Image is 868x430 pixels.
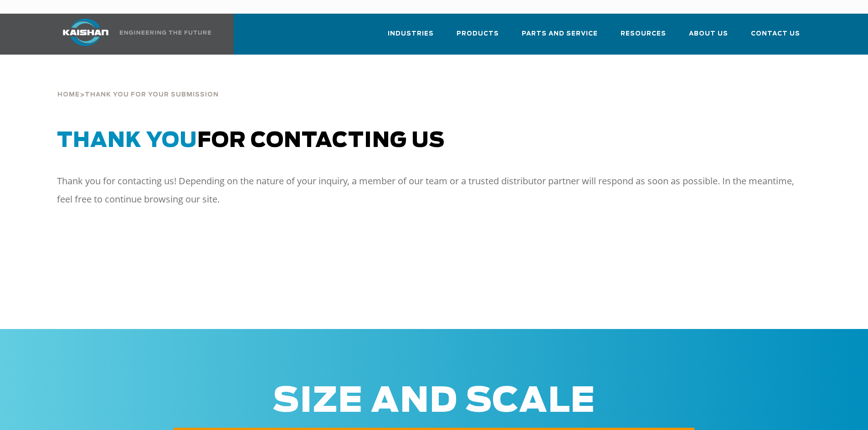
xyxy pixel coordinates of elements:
[57,68,812,102] div: >
[457,29,499,39] span: Products
[57,131,197,151] span: Thank You
[621,29,666,39] span: Resources
[522,22,598,53] a: Parts and Service
[85,88,219,102] span: THANK YOU FOR YOUR SUBMISSION
[621,22,666,53] a: Resources
[51,19,120,46] img: kaishan logo
[57,172,795,208] p: Thank you for contacting us! Depending on the nature of your inquiry, a member of our team or a t...
[388,22,434,53] a: Industries
[689,22,728,53] a: About Us
[751,22,800,53] a: Contact Us
[51,14,213,55] a: Kaishan USA
[457,22,499,53] a: Products
[57,131,445,151] span: for Contacting Us
[57,88,80,102] a: HOME
[120,30,211,35] img: Engineering the future
[689,29,728,39] span: About Us
[751,29,800,39] span: Contact Us
[522,29,598,39] span: Parts and Service
[388,29,434,39] span: Industries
